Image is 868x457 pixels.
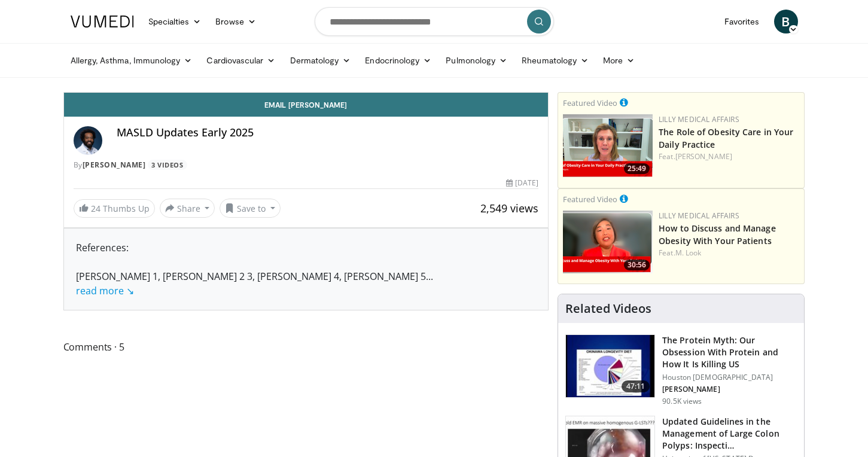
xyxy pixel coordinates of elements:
a: 3 Videos [148,160,187,170]
img: Avatar [74,126,102,155]
a: Cardiovascular [199,48,282,72]
div: [DATE] [506,178,538,188]
img: VuMedi Logo [71,16,134,28]
a: The Role of Obesity Care in Your Daily Practice [659,126,793,150]
a: 25:49 [563,114,653,177]
a: Endocrinology [358,48,438,72]
a: 47:11 The Protein Myth: Our Obsession With Protein and How It Is Killing US Houston [DEMOGRAPHIC_... [565,334,797,406]
a: Browse [208,10,263,33]
div: Feat. [659,151,799,162]
a: [PERSON_NAME] [83,160,146,170]
a: Dermatology [283,48,358,72]
span: 2,549 views [480,201,538,215]
small: Featured Video [563,98,617,108]
input: Search topics, interventions [315,7,554,36]
a: More [596,48,642,72]
h3: The Protein Myth: Our Obsession With Protein and How It Is Killing US [662,334,797,370]
a: Rheumatology [514,48,596,72]
span: 24 [91,203,100,214]
div: References: [PERSON_NAME] 1, [PERSON_NAME] 2 3, [PERSON_NAME] 4, [PERSON_NAME] 5 [76,240,537,298]
p: 90.5K views [662,397,702,406]
h4: Related Videos [565,301,651,316]
div: Feat. [659,248,799,258]
a: Allergy, Asthma, Immunology [63,48,200,72]
span: Comments 5 [63,339,549,355]
a: Specialties [141,10,209,33]
span: 25:49 [624,163,650,174]
a: Lilly Medical Affairs [659,211,739,221]
img: e1208b6b-349f-4914-9dd7-f97803bdbf1d.png.150x105_q85_crop-smart_upscale.png [563,114,653,177]
button: Share [160,199,215,218]
img: c98a6a29-1ea0-4bd5-8cf5-4d1e188984a7.png.150x105_q85_crop-smart_upscale.png [563,211,653,273]
div: By [74,160,539,170]
p: Houston [DEMOGRAPHIC_DATA] [662,373,797,382]
a: read more ↘ [76,284,134,297]
small: Featured Video [563,194,617,205]
h3: Updated Guidelines in the Management of Large Colon Polyps: Inspecti… [662,416,797,452]
a: Lilly Medical Affairs [659,114,739,124]
a: Favorites [717,10,767,33]
img: b7b8b05e-5021-418b-a89a-60a270e7cf82.150x105_q85_crop-smart_upscale.jpg [566,335,654,397]
a: How to Discuss and Manage Obesity With Your Patients [659,223,776,246]
a: 24 Thumbs Up [74,199,155,218]
a: [PERSON_NAME] [675,151,732,162]
p: [PERSON_NAME] [662,385,797,394]
a: Email [PERSON_NAME] [64,93,549,117]
a: Pulmonology [438,48,514,72]
button: Save to [220,199,281,218]
span: 30:56 [624,260,650,270]
a: M. Look [675,248,702,258]
a: B [774,10,798,33]
span: 47:11 [622,380,650,392]
h4: MASLD Updates Early 2025 [117,126,539,139]
a: 30:56 [563,211,653,273]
